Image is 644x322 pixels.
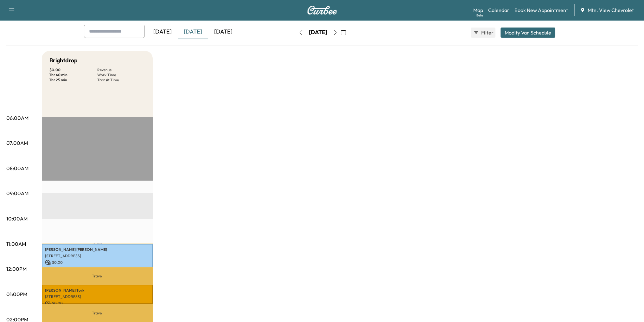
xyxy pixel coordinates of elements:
[476,13,483,18] div: Beta
[514,6,568,14] a: Book New Appointment
[208,25,239,39] div: [DATE]
[6,265,27,273] p: 12:00PM
[45,253,150,258] p: [STREET_ADDRESS]
[6,114,29,122] p: 06:00AM
[42,244,153,244] p: Travel
[501,28,555,38] button: Modify Van Schedule
[309,28,327,36] div: [DATE]
[471,28,495,38] button: Filter
[45,267,150,272] p: 10:59 am - 11:54 am
[307,6,337,15] img: Curbee Logo
[45,300,150,306] p: $ 0.00
[6,240,26,248] p: 11:00AM
[6,139,28,147] p: 07:00AM
[49,72,97,77] p: 1 hr 40 min
[42,267,153,285] p: Travel
[97,67,145,72] p: Revenue
[45,294,150,299] p: [STREET_ADDRESS]
[588,6,634,14] span: Mtn. View Chevrolet
[147,25,178,39] div: [DATE]
[45,247,150,252] p: [PERSON_NAME] [PERSON_NAME]
[178,25,208,39] div: [DATE]
[488,6,509,14] a: Calendar
[97,77,145,83] p: Transit Time
[45,260,150,265] p: $ 0.00
[481,29,493,36] span: Filter
[97,72,145,77] p: Work Time
[473,6,483,14] a: MapBeta
[49,67,97,72] p: $ 0.00
[45,288,150,293] p: [PERSON_NAME] Tork
[6,164,29,172] p: 08:00AM
[49,77,97,83] p: 1 hr 25 min
[49,56,78,65] h5: Brightdrop
[6,189,29,197] p: 09:00AM
[6,215,28,222] p: 10:00AM
[6,290,27,298] p: 01:00PM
